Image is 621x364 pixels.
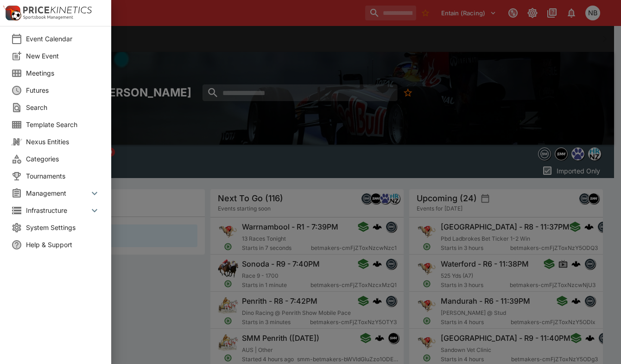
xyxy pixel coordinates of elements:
span: Infrastructure [26,205,89,215]
span: New Event [26,51,100,61]
span: Template Search [26,120,100,129]
span: Meetings [26,68,100,78]
span: Help & Support [26,240,100,249]
span: Categories [26,154,100,164]
img: Sportsbook Management [23,15,73,19]
span: Management [26,188,89,198]
span: Search [26,102,100,112]
span: System Settings [26,223,100,232]
span: Event Calendar [26,34,100,44]
span: Futures [26,85,100,95]
span: Nexus Entities [26,137,100,147]
img: PriceKinetics [23,6,92,13]
span: Tournaments [26,171,100,181]
img: PriceKinetics Logo [3,4,21,22]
